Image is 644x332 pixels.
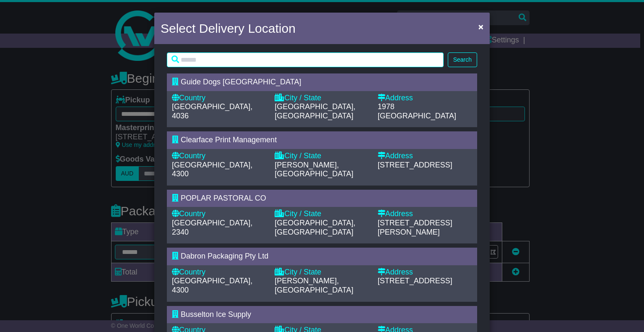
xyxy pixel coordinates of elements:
div: Address [378,94,472,103]
span: [PERSON_NAME], [GEOGRAPHIC_DATA] [275,161,353,178]
span: [GEOGRAPHIC_DATA], [GEOGRAPHIC_DATA] [275,102,355,120]
div: City / State [275,152,369,161]
span: 1978 [GEOGRAPHIC_DATA] [378,102,456,120]
span: [GEOGRAPHIC_DATA], [GEOGRAPHIC_DATA] [275,219,355,236]
span: × [478,22,483,31]
span: Guide Dogs [GEOGRAPHIC_DATA] [181,78,301,86]
span: Busselton Ice Supply [181,310,251,319]
div: Country [172,152,266,161]
span: [STREET_ADDRESS] [378,277,452,285]
div: Country [172,209,266,219]
button: Close [474,18,488,35]
span: POPLAR PASTORAL CO [181,194,266,202]
div: City / State [275,209,369,219]
span: [STREET_ADDRESS][PERSON_NAME] [378,219,452,236]
button: Search [448,52,477,67]
div: Address [378,268,472,277]
div: City / State [275,268,369,277]
span: Clearface Print Management [181,136,277,144]
h4: Select Delivery Location [161,19,296,38]
span: [GEOGRAPHIC_DATA], 4300 [172,161,252,178]
span: [GEOGRAPHIC_DATA], 2340 [172,219,252,236]
span: [STREET_ADDRESS] [378,161,452,169]
span: [PERSON_NAME], [GEOGRAPHIC_DATA] [275,277,353,294]
div: Address [378,152,472,161]
div: Country [172,94,266,103]
div: Address [378,209,472,219]
span: Dabron Packaging Pty Ltd [181,252,268,260]
span: [GEOGRAPHIC_DATA], 4036 [172,102,252,120]
div: City / State [275,94,369,103]
div: Country [172,268,266,277]
span: [GEOGRAPHIC_DATA], 4300 [172,277,252,294]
